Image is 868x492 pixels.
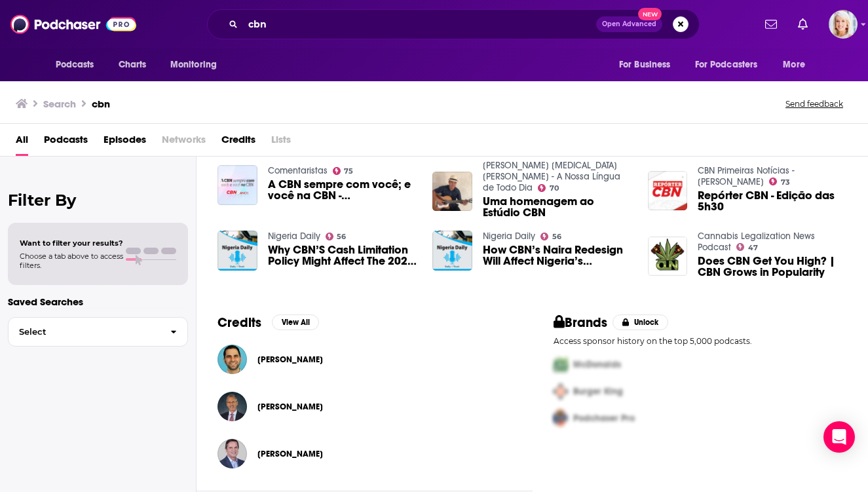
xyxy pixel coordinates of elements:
a: CBN Primeiras Notícias - Frederico Goulart [698,165,795,187]
span: Select [9,328,160,336]
a: 56 [540,233,561,240]
span: 75 [344,168,353,174]
a: 73 [769,178,790,185]
button: Rob AllmanRob Allman [217,386,512,428]
img: A CBN sempre com você; e você na CBN - Denise Ramos [217,165,257,205]
h3: cbn [92,98,110,110]
span: McDonalds [573,359,621,370]
span: 47 [748,245,758,251]
span: [PERSON_NAME] [257,402,323,412]
a: CreditsView All [217,314,319,331]
span: New [638,8,662,20]
h2: Credits [217,314,261,331]
span: Want to filter your results? [20,238,123,248]
span: Lists [271,129,291,156]
span: 56 [552,234,561,240]
h2: Filter By [8,191,188,210]
button: Chris BenderevChris Benderev [217,339,512,381]
span: 56 [337,234,346,240]
div: Search podcasts, credits, & more... [207,9,700,39]
button: open menu [161,52,234,77]
img: Second Pro Logo [548,378,573,405]
button: Select [8,317,188,347]
img: Rob Allman [217,392,247,421]
span: Podchaser Pro [573,413,635,424]
p: Saved Searches [8,295,188,308]
img: First Pro Logo [548,351,573,378]
a: Milton Jung [257,449,323,459]
span: For Business [619,56,671,74]
h3: Search [43,98,76,110]
button: open menu [774,52,821,77]
input: Search podcasts, credits, & more... [243,14,596,35]
span: Uma homenagem ao Estúdio CBN [483,196,632,218]
a: Does CBN Get You High? | CBN Grows in Popularity [698,255,847,278]
button: open menu [47,52,111,77]
a: A CBN sempre com você; e você na CBN - Denise Ramos [268,179,417,201]
button: Milton JungMilton Jung [217,433,512,475]
a: Uma homenagem ao Estúdio CBN [432,172,472,212]
a: Why CBN’S Cash Limitation Policy Might Affect The 2023 Election [268,244,417,267]
span: Networks [162,129,206,156]
a: Nigeria Daily [268,231,320,242]
p: Access sponsor history on the top 5,000 podcasts. [554,336,848,346]
span: 73 [781,180,790,185]
img: How CBN’s Naira Redesign Will Affect Nigeria’s Economy [432,231,472,271]
a: Repórter CBN - Edição das 5h30 [698,190,847,212]
img: Podchaser - Follow, Share and Rate Podcasts [10,12,136,37]
a: Comentaristas [268,165,328,176]
span: Monitoring [170,56,217,74]
a: Show notifications dropdown [760,13,782,35]
a: Episodes [104,129,146,156]
span: Choose a tab above to access filters. [20,252,123,270]
span: Charts [119,56,147,74]
img: Why CBN’S Cash Limitation Policy Might Affect The 2023 Election [217,231,257,271]
h2: Brands [554,314,608,331]
a: Repórter CBN - Edição das 5h30 [648,171,688,211]
a: Nigeria Daily [483,231,535,242]
img: Milton Jung [217,439,247,468]
span: Burger King [573,386,623,397]
span: [PERSON_NAME] [257,354,323,365]
a: How CBN’s Naira Redesign Will Affect Nigeria’s Economy [483,244,632,267]
span: For Podcasters [695,56,758,74]
button: Open AdvancedNew [596,16,662,32]
a: Podcasts [44,129,88,156]
button: View All [272,314,319,330]
img: Does CBN Get You High? | CBN Grows in Popularity [648,237,688,276]
span: 70 [550,185,559,191]
a: Chris Benderev [257,354,323,365]
a: Rob Allman [257,402,323,412]
a: Credits [221,129,255,156]
span: Open Advanced [602,21,656,28]
span: [PERSON_NAME] [257,449,323,459]
button: open menu [687,52,777,77]
span: Logged in as ashtonrc [829,10,858,39]
img: Chris Benderev [217,345,247,374]
a: All [16,129,28,156]
div: Open Intercom Messenger [823,421,855,453]
span: A CBN sempre com você; e você na CBN - [PERSON_NAME] [268,179,417,201]
button: Unlock [613,314,668,330]
span: Podcasts [56,56,94,74]
img: Third Pro Logo [548,405,573,432]
a: 47 [736,243,758,251]
span: More [783,56,805,74]
a: Cannabis Legalization News Podcast [698,231,815,253]
button: open menu [610,52,687,77]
